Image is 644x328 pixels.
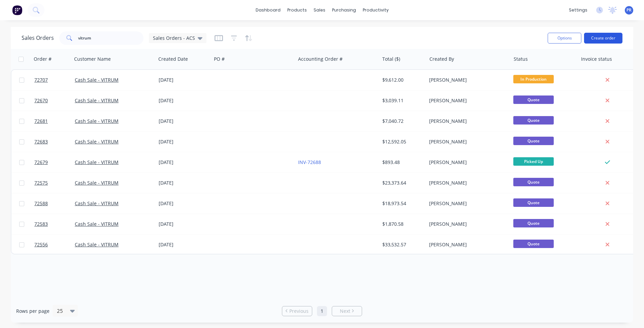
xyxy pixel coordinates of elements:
[429,180,504,186] div: [PERSON_NAME]
[34,111,75,131] a: 72681
[34,180,48,186] span: 72575
[34,118,48,125] span: 72681
[382,97,422,104] div: $3,039.11
[429,241,504,248] div: [PERSON_NAME]
[513,75,554,83] span: In Production
[429,118,504,125] div: [PERSON_NAME]
[34,70,75,90] a: 72707
[16,308,50,315] span: Rows per page
[75,97,119,104] a: Cash Sale - VITRUM
[153,34,195,42] span: Sales Orders - ACS
[279,306,365,316] ul: Pagination
[159,77,209,83] div: [DATE]
[214,56,225,62] div: PO #
[75,200,119,207] a: Cash Sale - VITRUM
[584,33,622,44] button: Create order
[159,241,209,248] div: [DATE]
[429,97,504,104] div: [PERSON_NAME]
[75,118,119,124] a: Cash Sale - VITRUM
[382,241,422,248] div: $33,532.57
[513,198,554,207] span: Quote
[34,221,48,227] span: 72583
[75,138,119,145] a: Cash Sale - VITRUM
[252,5,284,15] a: dashboard
[34,159,48,166] span: 72679
[548,33,581,44] button: Options
[513,116,554,125] span: Quote
[429,77,504,83] div: [PERSON_NAME]
[34,97,48,104] span: 72670
[382,221,422,227] div: $1,870.58
[382,200,422,207] div: $18,973.54
[429,56,454,62] div: Created By
[12,5,22,15] img: Factory
[513,240,554,248] span: Quote
[159,118,209,125] div: [DATE]
[75,180,119,186] a: Cash Sale - VITRUM
[429,200,504,207] div: [PERSON_NAME]
[310,5,329,15] div: sales
[75,159,119,165] a: Cash Sale - VITRUM
[298,56,343,62] div: Accounting Order #
[159,138,209,145] div: [DATE]
[329,5,359,15] div: purchasing
[513,219,554,227] span: Quote
[332,308,362,315] a: Next page
[34,77,48,83] span: 72707
[382,159,422,166] div: $893.48
[382,180,422,186] div: $23,373.64
[382,118,422,125] div: $7,040.72
[289,308,309,315] span: Previous
[34,235,75,255] a: 72556
[34,200,48,207] span: 72588
[382,77,422,83] div: $9,612.00
[34,132,75,152] a: 72683
[34,173,75,193] a: 72575
[159,200,209,207] div: [DATE]
[159,97,209,104] div: [DATE]
[34,152,75,172] a: 72679
[429,221,504,227] div: [PERSON_NAME]
[359,5,392,15] div: productivity
[159,159,209,166] div: [DATE]
[34,90,75,111] a: 72670
[581,56,612,62] div: Invoice status
[34,56,52,62] div: Order #
[34,193,75,214] a: 72588
[282,308,312,315] a: Previous page
[317,306,327,316] a: Page 1 is your current page
[513,95,554,104] span: Quote
[78,31,144,45] input: Search...
[34,214,75,234] a: 72583
[74,56,111,62] div: Customer Name
[514,56,528,62] div: Status
[158,56,188,62] div: Created Date
[513,178,554,186] span: Quote
[340,308,350,315] span: Next
[566,5,591,15] div: settings
[429,159,504,166] div: [PERSON_NAME]
[429,138,504,145] div: [PERSON_NAME]
[22,35,54,41] h1: Sales Orders
[75,241,119,248] a: Cash Sale - VITRUM
[382,56,400,62] div: Total ($)
[626,7,632,13] span: PR
[34,241,48,248] span: 72556
[159,221,209,227] div: [DATE]
[34,138,48,145] span: 72683
[382,138,422,145] div: $12,592.05
[284,5,310,15] div: products
[75,77,119,83] a: Cash Sale - VITRUM
[513,157,554,166] span: Picked Up
[513,137,554,145] span: Quote
[298,159,321,165] a: INV-72688
[75,221,119,227] a: Cash Sale - VITRUM
[159,180,209,186] div: [DATE]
